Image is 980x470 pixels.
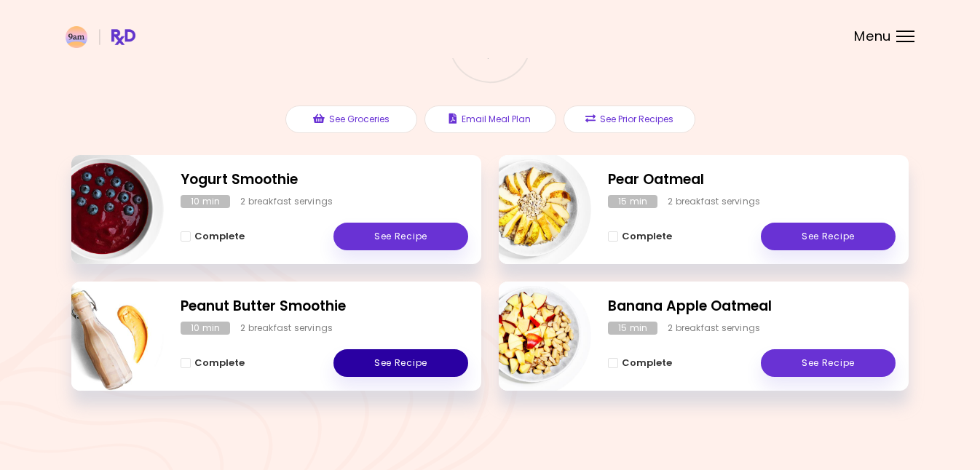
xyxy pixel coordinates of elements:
[333,223,468,250] a: See Recipe - Yogurt Smoothie
[240,195,333,208] div: 2 breakfast servings
[181,195,230,208] div: 10 min
[854,30,891,43] span: Menu
[181,228,245,245] button: Complete - Yogurt Smoothie
[608,322,657,335] div: 15 min
[668,322,760,335] div: 2 breakfast servings
[470,149,591,270] img: Info - Pear Oatmeal
[608,296,896,317] h2: Banana Apple Oatmeal
[181,354,245,372] button: Complete - Peanut Butter Smoothie
[43,276,164,397] img: Info - Peanut Butter Smoothie
[181,296,468,317] h2: Peanut Butter Smoothie
[285,105,417,133] button: See Groceries
[564,105,695,133] button: See Prior Recipes
[761,349,896,377] a: See Recipe - Banana Apple Oatmeal
[470,276,591,397] img: Info - Banana Apple Oatmeal
[240,322,333,335] div: 2 breakfast servings
[608,170,896,191] h2: Pear Oatmeal
[66,26,135,48] img: RxDiet
[181,322,230,335] div: 10 min
[622,357,672,369] span: Complete
[608,354,672,372] button: Complete - Banana Apple Oatmeal
[668,195,760,208] div: 2 breakfast servings
[194,357,245,369] span: Complete
[761,223,896,250] a: See Recipe - Pear Oatmeal
[608,195,657,208] div: 15 min
[467,49,513,58] span: completed
[622,231,672,242] span: Complete
[194,231,245,242] span: Complete
[608,228,672,245] button: Complete - Pear Oatmeal
[333,349,468,377] a: See Recipe - Peanut Butter Smoothie
[43,149,164,270] img: Info - Yogurt Smoothie
[181,170,468,191] h2: Yogurt Smoothie
[424,105,556,133] button: Email Meal Plan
